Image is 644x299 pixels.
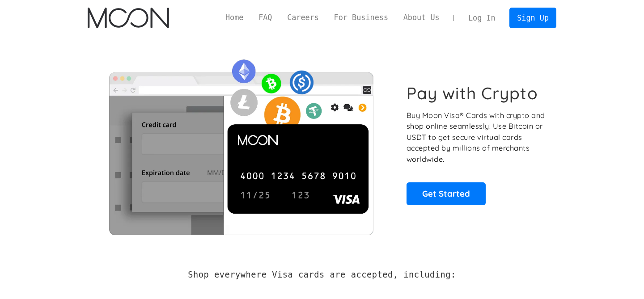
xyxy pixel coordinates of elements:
[88,53,394,235] img: Moon Cards let you spend your crypto anywhere Visa is accepted.
[396,12,447,23] a: About Us
[461,8,503,28] a: Log In
[407,110,547,165] p: Buy Moon Visa® Cards with crypto and shop online seamlessly! Use Bitcoin or USDT to get secure vi...
[88,8,169,28] a: home
[407,182,486,205] a: Get Started
[509,8,556,28] a: Sign Up
[407,83,538,103] h1: Pay with Crypto
[88,8,169,28] img: Moon Logo
[218,12,251,23] a: Home
[280,12,326,23] a: Careers
[251,12,280,23] a: FAQ
[326,12,396,23] a: For Business
[188,270,456,280] h2: Shop everywhere Visa cards are accepted, including:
